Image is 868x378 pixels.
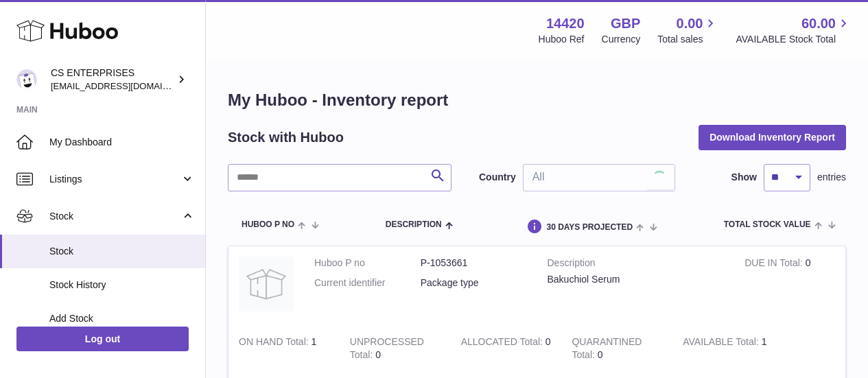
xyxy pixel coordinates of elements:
span: 0.00 [677,14,703,33]
span: AVAILABLE Stock Total [736,33,852,46]
strong: GBP [611,14,640,33]
span: My Dashboard [49,136,195,149]
button: Download Inventory Report [699,125,846,150]
span: 30 DAYS PROJECTED [546,223,633,232]
span: Add Stock [49,312,195,325]
dd: Package type [421,276,527,290]
strong: 14420 [546,14,585,33]
span: 60.00 [801,14,836,33]
a: 60.00 AVAILABLE Stock Total [736,14,852,46]
span: entries [817,171,846,184]
strong: UNPROCESSED Total [350,336,424,364]
div: Bakuchiol Serum [548,273,725,286]
div: Currency [602,33,641,46]
td: 0 [340,325,451,372]
strong: AVAILABLE Total [683,336,761,351]
a: Log out [16,327,189,351]
span: Stock History [49,279,195,292]
label: Country [479,171,516,184]
span: Huboo P no [242,220,294,229]
dt: Huboo P no [314,257,421,270]
dd: P-1053661 [421,257,527,270]
span: 0 [598,349,603,360]
td: 1 [228,325,340,372]
div: Huboo Ref [539,33,585,46]
strong: QUARANTINED Total [572,336,642,364]
span: Total sales [657,33,718,46]
span: Listings [49,173,180,186]
div: CS ENTERPRISES [51,67,174,93]
span: Total stock value [724,220,811,229]
strong: ON HAND Total [239,336,312,351]
strong: DUE IN Total [744,257,805,272]
img: product image [239,257,294,311]
strong: Description [548,257,725,273]
h2: Stock with Huboo [228,128,344,147]
img: internalAdmin-14420@internal.huboo.com [16,69,37,90]
td: 0 [451,325,562,372]
span: [EMAIL_ADDRESS][DOMAIN_NAME] [51,80,202,91]
td: 0 [734,246,845,325]
span: Stock [49,210,180,223]
dt: Current identifier [314,276,421,290]
strong: ALLOCATED Total [461,336,546,351]
a: 0.00 Total sales [657,14,718,46]
td: 1 [672,325,784,372]
span: Stock [49,245,195,258]
span: Description [386,220,442,229]
label: Show [731,171,757,184]
h1: My Huboo - Inventory report [228,89,846,111]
